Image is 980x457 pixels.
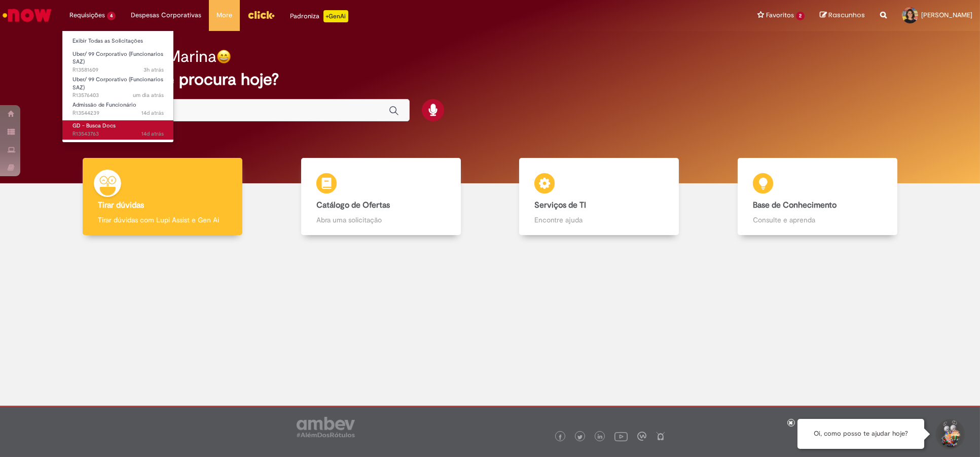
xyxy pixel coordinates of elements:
[247,7,275,22] img: click_logo_yellow_360x200.png
[141,130,164,138] span: 14d atrás
[133,91,164,99] time: 29/09/2025 11:59:30
[797,419,924,449] div: Oi, como posso te ajudar hoje?
[921,11,972,19] span: [PERSON_NAME]
[131,10,201,20] span: Despesas Corporativas
[98,215,227,225] p: Tirar dúvidas com Lupi Assist e Gen Ai
[766,10,794,20] span: Favoritos
[216,49,231,64] img: happy-face.png
[72,91,164,100] span: R13576403
[558,435,563,440] img: logo_footer_facebook.png
[141,130,164,138] time: 17/09/2025 13:56:29
[316,215,446,225] p: Abra uma solicitação
[62,100,174,118] a: Aberto R13544239 : Admissão de Funcionário
[62,120,174,139] a: Aberto R13543763 : GD - Busca Docs
[72,76,163,91] span: Uber/ 99 Corporativo (Funcionarios SAZ)
[637,432,646,441] img: logo_footer_workplace.png
[62,74,174,96] a: Aberto R13576403 : Uber/ 99 Corporativo (Funcionarios SAZ)
[62,49,174,71] a: Aberto R13581609 : Uber/ 99 Corporativo (Funcionarios SAZ)
[753,215,882,225] p: Consulte e aprenda
[614,430,628,443] img: logo_footer_youtube.png
[72,130,164,138] span: R13543763
[216,10,232,20] span: More
[72,122,116,129] span: GD - Busca Docs
[88,71,892,88] h2: O que você procura hoje?
[98,200,144,210] b: Tirar dúvidas
[53,158,272,236] a: Tirar dúvidas Tirar dúvidas com Lupi Assist e Gen Ai
[143,66,164,74] span: 3h atrás
[72,50,163,66] span: Uber/ 99 Corporativo (Funcionarios SAZ)
[316,200,390,210] b: Catálogo de Ofertas
[323,10,348,22] p: +GenAi
[141,109,164,117] time: 17/09/2025 15:13:56
[143,66,164,74] time: 30/09/2025 13:51:08
[1,5,53,25] img: ServiceNow
[62,36,174,47] a: Exibir Todas as Solicitações
[141,109,164,117] span: 14d atrás
[656,432,665,441] img: logo_footer_naosei.png
[598,434,603,440] img: logo_footer_linkedin.png
[272,158,490,236] a: Catálogo de Ofertas Abra uma solicitação
[69,10,105,20] span: Requisições
[72,109,164,117] span: R13544239
[753,200,837,210] b: Base de Conhecimento
[72,101,136,109] span: Admissão de Funcionário
[72,66,164,74] span: R13581609
[297,417,355,437] img: logo_footer_ambev_rotulo_gray.png
[708,158,927,236] a: Base de Conhecimento Consulte e aprenda
[828,10,865,20] span: Rascunhos
[107,12,116,20] span: 4
[934,419,965,449] button: Iniciar Conversa de Suporte
[490,158,709,236] a: Serviços de TI Encontre ajuda
[534,215,664,225] p: Encontre ajuda
[796,12,805,20] span: 2
[133,91,164,99] span: um dia atrás
[577,435,583,440] img: logo_footer_twitter.png
[534,200,586,210] b: Serviços de TI
[290,10,348,22] div: Padroniza
[62,30,174,143] ul: Requisições
[820,11,865,20] a: Rascunhos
